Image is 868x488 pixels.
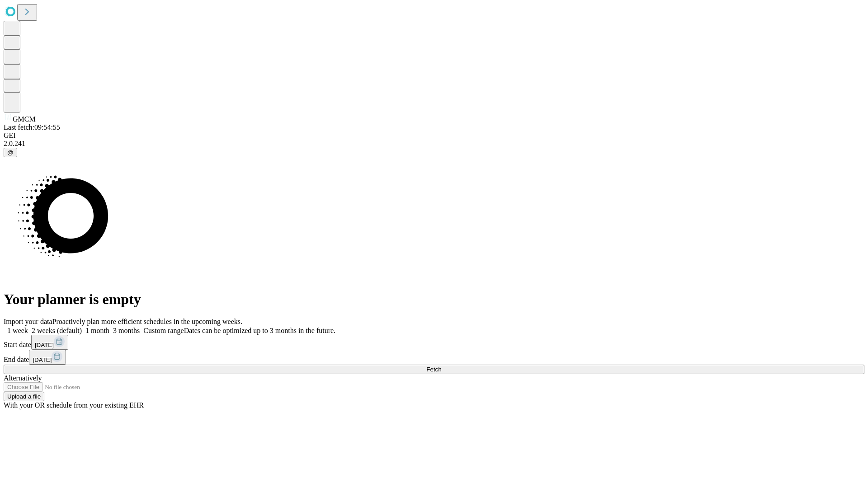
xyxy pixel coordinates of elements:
[143,327,184,334] span: Custom range
[426,366,441,373] span: Fetch
[7,149,14,156] span: @
[4,335,864,350] div: Start date
[85,327,109,334] span: 1 month
[4,140,864,148] div: 2.0.241
[31,335,68,350] button: [DATE]
[184,327,335,334] span: Dates can be optimized up to 3 months in the future.
[33,357,52,363] span: [DATE]
[4,374,42,382] span: Alternatively
[4,131,864,140] div: GEI
[4,123,60,131] span: Last fetch: 09:54:55
[13,115,36,123] span: GMCM
[32,327,82,334] span: 2 weeks (default)
[4,392,44,401] button: Upload a file
[113,327,140,334] span: 3 months
[35,342,54,348] span: [DATE]
[4,350,864,365] div: End date
[4,291,864,308] h1: Your planner is empty
[52,318,242,325] span: Proactively plan more efficient schedules in the upcoming weeks.
[29,350,66,365] button: [DATE]
[4,318,52,325] span: Import your data
[4,365,864,374] button: Fetch
[4,401,144,409] span: With your OR schedule from your existing EHR
[4,148,17,157] button: @
[7,327,28,334] span: 1 week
